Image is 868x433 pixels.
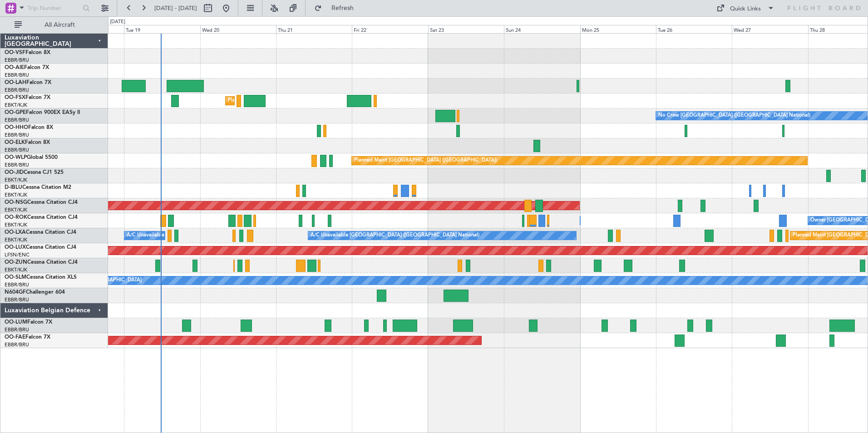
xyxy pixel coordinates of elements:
[5,230,76,235] a: OO-LXACessna Citation CJ4
[5,290,65,295] a: N604GFChallenger 604
[5,110,26,115] span: OO-GPE
[5,245,76,250] a: OO-LUXCessna Citation CJ4
[5,132,29,138] a: EBBR/BRU
[5,200,27,205] span: OO-NSG
[154,4,197,12] span: [DATE] - [DATE]
[5,117,29,123] a: EBBR/BRU
[5,162,29,168] a: EBBR/BRU
[5,185,71,190] a: D-IBLUCessna Citation M2
[5,335,50,340] a: OO-FAEFalcon 7X
[658,109,810,123] div: No Crew [GEOGRAPHIC_DATA] ([GEOGRAPHIC_DATA] National)
[5,102,27,108] a: EBKT/KJK
[5,57,29,64] a: EBBR/BRU
[5,245,26,250] span: OO-LUX
[5,155,27,160] span: OO-WLP
[5,110,80,115] a: OO-GPEFalcon 900EX EASy II
[5,170,24,175] span: OO-JID
[732,25,808,33] div: Wed 27
[276,25,352,33] div: Thu 21
[5,260,27,265] span: OO-ZUN
[5,207,27,213] a: EBKT/KJK
[5,236,27,243] a: EBKT/KJK
[5,200,78,205] a: OO-NSGCessna Citation CJ4
[5,275,26,280] span: OO-SLM
[200,25,276,33] div: Wed 20
[352,25,428,33] div: Fri 22
[5,230,26,235] span: OO-LXA
[5,326,29,333] a: EBBR/BRU
[5,65,49,70] a: OO-AIEFalcon 7X
[127,229,296,242] div: A/C Unavailable [GEOGRAPHIC_DATA] ([GEOGRAPHIC_DATA] National)
[5,170,64,175] a: OO-JIDCessna CJ1 525
[5,341,29,348] a: EBBR/BRU
[5,320,52,325] a: OO-LUMFalcon 7X
[5,50,50,55] a: OO-VSFFalcon 8X
[5,275,77,280] a: OO-SLMCessna Citation XLS
[5,335,25,340] span: OO-FAE
[110,18,125,26] div: [DATE]
[5,192,27,198] a: EBKT/KJK
[580,25,656,33] div: Mon 25
[5,95,25,100] span: OO-FSX
[354,154,497,167] div: Planned Maint [GEOGRAPHIC_DATA] ([GEOGRAPHIC_DATA])
[5,320,27,325] span: OO-LUM
[311,229,479,242] div: A/C Unavailable [GEOGRAPHIC_DATA] ([GEOGRAPHIC_DATA] National)
[5,125,28,130] span: OO-HHO
[5,221,27,228] a: EBKT/KJK
[656,25,732,33] div: Tue 26
[228,94,334,108] div: Planned Maint Kortrijk-[GEOGRAPHIC_DATA]
[5,72,29,79] a: EBBR/BRU
[5,281,29,288] a: EBBR/BRU
[5,80,26,85] span: OO-LAH
[428,25,504,33] div: Sat 23
[5,140,25,145] span: OO-ELK
[504,25,580,33] div: Sun 24
[5,140,50,145] a: OO-ELKFalcon 8X
[5,266,27,273] a: EBKT/KJK
[5,125,53,130] a: OO-HHOFalcon 8X
[730,5,761,14] div: Quick Links
[5,65,24,70] span: OO-AIE
[5,147,29,153] a: EBBR/BRU
[5,260,78,265] a: OO-ZUNCessna Citation CJ4
[5,95,50,100] a: OO-FSXFalcon 7X
[124,25,200,33] div: Tue 19
[5,185,22,190] span: D-IBLU
[24,22,96,28] span: All Aircraft
[5,50,25,55] span: OO-VSF
[310,1,365,15] button: Refresh
[324,5,362,11] span: Refresh
[5,155,58,160] a: OO-WLPGlobal 5500
[28,1,80,15] input: Trip Number
[5,215,27,220] span: OO-ROK
[10,18,99,32] button: All Aircraft
[5,215,78,220] a: OO-ROKCessna Citation CJ4
[5,177,27,183] a: EBKT/KJK
[5,290,26,295] span: N604GF
[5,80,51,85] a: OO-LAHFalcon 7X
[5,251,30,258] a: LFSN/ENC
[712,1,779,15] button: Quick Links
[5,296,29,303] a: EBBR/BRU
[5,87,29,93] a: EBBR/BRU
